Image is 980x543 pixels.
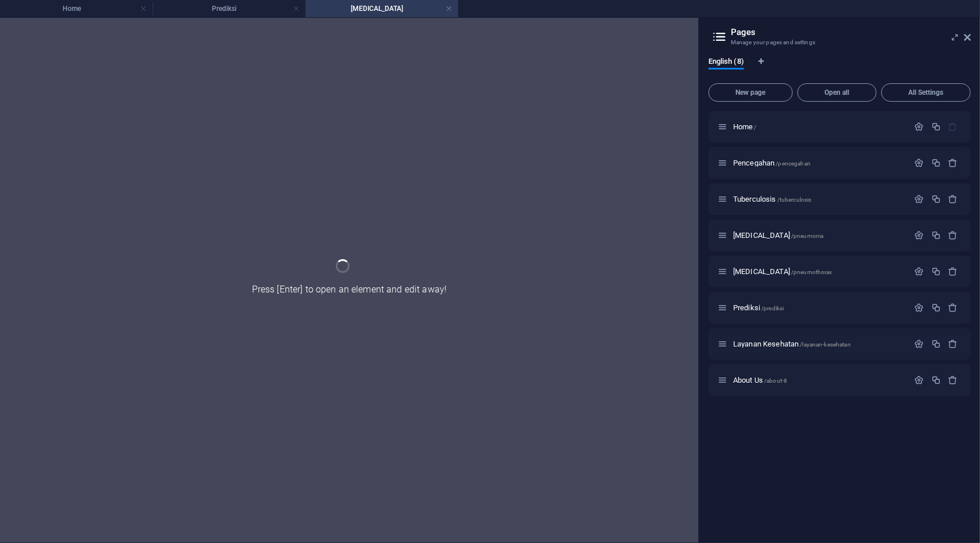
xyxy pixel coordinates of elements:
span: /about-8 [764,378,787,384]
div: Tuberculosis/tuberculosis [730,195,909,203]
div: Prediksi/prediksi [730,304,909,311]
button: New page [708,83,793,102]
div: Duplicate [931,158,941,168]
div: Settings [915,158,924,168]
div: [MEDICAL_DATA]/pneumonia [730,232,909,239]
span: English (8) [708,55,744,71]
span: Click to open page [733,195,811,203]
div: Settings [915,375,924,385]
div: Remove [948,230,958,240]
span: Open all [803,89,871,96]
div: Settings [915,303,924,313]
span: Click to open page [733,303,784,312]
div: Duplicate [931,339,941,349]
div: Duplicate [931,267,941,276]
h2: Pages [731,27,971,37]
span: /pencegahan [776,160,811,167]
div: Settings [915,267,924,276]
span: [MEDICAL_DATA] [733,267,832,276]
div: Remove [948,158,958,168]
div: Settings [915,194,924,204]
div: Settings [915,339,924,349]
div: About Us/about-8 [730,376,909,384]
div: Duplicate [931,122,941,132]
span: Click to open page [733,122,757,131]
h3: Manage your pages and settings [731,37,948,48]
span: /pneumonia [791,233,823,239]
span: Click to open page [733,231,823,240]
span: / [754,124,757,130]
div: Duplicate [931,303,941,313]
div: Remove [948,375,958,385]
div: The startpage cannot be deleted [948,122,958,132]
h4: [MEDICAL_DATA] [305,2,458,15]
span: Click to open page [733,159,811,167]
div: Duplicate [931,194,941,204]
div: Pencegahan/pencegahan [730,159,909,167]
span: All Settings [886,89,966,96]
div: Remove [948,194,958,204]
div: Language Tabs [708,57,971,79]
span: Click to open page [733,376,787,384]
div: Duplicate [931,230,941,240]
span: /pneumothorax [791,269,832,275]
button: Open all [797,83,877,102]
div: Remove [948,303,958,313]
div: Layanan Kesehatan/layanan-kesehatan [730,340,909,348]
div: Remove [948,339,958,349]
span: New page [714,89,788,96]
div: Home/ [730,123,909,130]
span: /layanan-kesehatan [800,341,851,348]
button: All Settings [881,83,971,102]
h4: Prediksi [153,2,305,15]
div: Remove [948,267,958,276]
span: /tuberculosis [777,197,812,203]
div: [MEDICAL_DATA]/pneumothorax [730,268,909,275]
div: Settings [915,230,924,240]
span: /prediksi [761,305,784,311]
div: Settings [915,122,924,132]
span: Click to open page [733,340,851,348]
div: Duplicate [931,375,941,385]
